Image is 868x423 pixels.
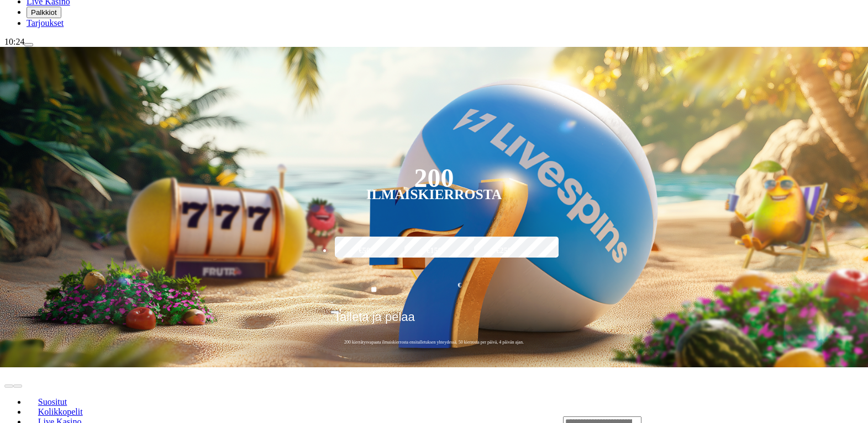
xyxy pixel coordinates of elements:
[471,235,536,267] label: €250
[402,235,466,267] label: €150
[27,393,78,410] a: Suositut
[334,310,415,332] span: Talleta ja pelaa
[339,307,343,313] span: €
[13,384,22,388] button: next slide
[4,384,13,388] button: prev slide
[27,18,64,28] a: gift-inverted iconTarjoukset
[24,43,33,46] button: menu
[458,280,461,291] span: €
[27,7,61,18] button: reward iconPalkkiot
[34,407,87,416] span: Kolikkopelit
[332,235,397,267] label: €50
[4,37,24,46] span: 10:24
[330,309,538,333] button: Talleta ja pelaa
[34,397,71,406] span: Suositut
[414,172,454,185] div: 200
[27,403,94,420] a: Kolikkopelit
[27,18,64,28] span: Tarjoukset
[366,188,502,201] div: Ilmaiskierrosta
[330,339,538,345] span: 200 kierrätysvapaata ilmaiskierrosta ensitalletuksen yhteydessä. 50 kierrosta per päivä, 4 päivän...
[31,8,57,17] span: Palkkiot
